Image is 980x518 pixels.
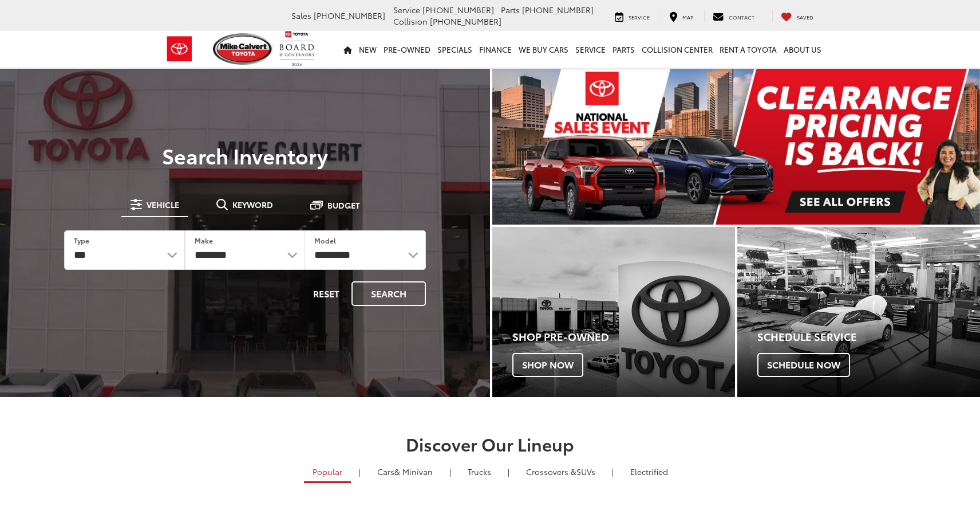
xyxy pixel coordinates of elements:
a: WE BUY CARS [515,31,572,68]
li: | [505,466,512,477]
h2: Discover Our Lineup [86,434,894,453]
span: Sales [291,10,311,21]
span: Collision [393,15,428,27]
a: Rent a Toyota [716,31,780,68]
a: Electrified [622,462,677,481]
button: Reset [303,281,349,306]
a: New [355,31,380,68]
img: Mike Calvert Toyota [213,33,274,65]
a: Trucks [459,462,500,481]
span: & Minivan [394,466,433,477]
span: Contact [729,13,754,21]
a: Service [572,31,609,68]
a: Map [661,10,702,22]
label: Make [195,236,213,245]
a: Home [340,31,355,68]
span: [PHONE_NUMBER] [422,4,494,15]
button: Search [351,281,426,306]
span: [PHONE_NUMBER] [314,10,385,21]
span: Map [682,13,693,21]
span: Shop Now [512,353,583,377]
a: My Saved Vehicles [772,10,822,22]
span: Keyword [232,201,273,209]
h4: Schedule Service [757,331,980,343]
h4: Shop Pre-Owned [512,331,735,343]
img: Toyota [158,30,201,68]
li: | [609,466,617,477]
div: Toyota [492,227,735,397]
img: Clearance Pricing Is Back [492,69,980,225]
a: Pre-Owned [380,31,434,68]
h3: Search Inventory [48,144,442,167]
span: [PHONE_NUMBER] [522,4,594,15]
div: Toyota [737,227,980,397]
span: Crossovers & [526,466,576,477]
a: Parts [609,31,638,68]
a: Popular [304,462,351,483]
a: Specials [434,31,476,68]
span: Service [393,4,420,15]
span: Saved [797,13,813,21]
a: Shop Pre-Owned Shop Now [492,227,735,397]
li: | [446,466,454,477]
a: Contact [704,10,763,22]
span: Service [629,13,650,21]
a: Cars [369,462,441,481]
label: Model [314,236,336,245]
span: Vehicle [147,201,179,209]
span: Budget [327,201,360,209]
label: Type [74,236,89,245]
span: Parts [501,4,520,15]
a: Schedule Service Schedule Now [737,227,980,397]
span: [PHONE_NUMBER] [430,15,501,27]
section: Carousel section with vehicle pictures - may contain disclaimers. [492,69,980,225]
span: Schedule Now [757,353,850,377]
a: Collision Center [638,31,716,68]
li: | [356,466,363,477]
a: Service [606,10,658,22]
a: Finance [476,31,515,68]
a: SUVs [517,462,604,481]
div: carousel slide number 1 of 1 [492,69,980,225]
a: About Us [780,31,825,68]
